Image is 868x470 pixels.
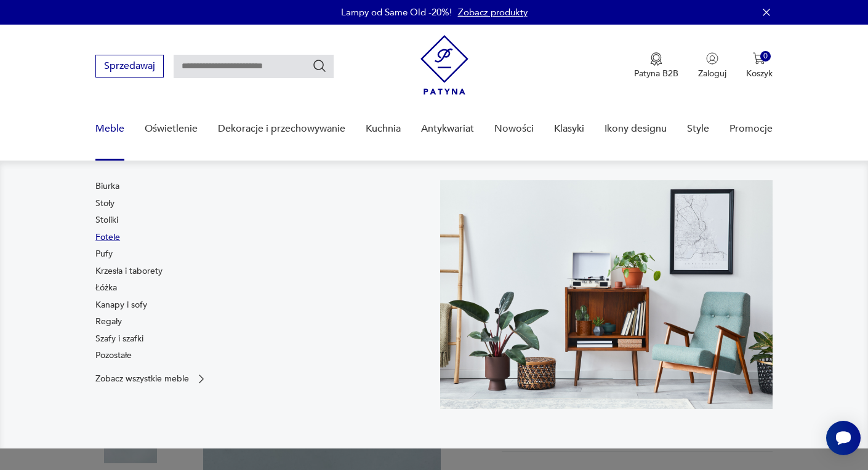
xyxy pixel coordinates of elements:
a: Szafy i szafki [95,333,143,345]
a: Biurka [95,180,119,193]
a: Oświetlenie [145,105,198,153]
a: Ikony designu [605,105,667,153]
a: Klasyki [554,105,584,153]
button: Zaloguj [698,52,726,79]
a: Kanapy i sofy [95,299,147,311]
a: Antykwariat [421,105,474,153]
p: Zaloguj [698,68,726,79]
a: Łóżka [95,282,117,294]
div: 0 [760,51,771,62]
img: Ikona koszyka [753,52,765,65]
a: Nowości [494,105,534,153]
a: Ikona medaluPatyna B2B [634,52,678,79]
img: Patyna - sklep z meblami i dekoracjami vintage [420,35,468,95]
img: 969d9116629659dbb0bd4e745da535dc.jpg [440,180,773,409]
button: Patyna B2B [634,52,678,79]
a: Promocje [729,105,773,153]
p: Koszyk [746,68,773,79]
a: Regały [95,316,122,328]
a: Pozostałe [95,349,132,362]
p: Lampy od Same Old -20%! [341,6,452,18]
button: 0Koszyk [746,52,773,79]
p: Zobacz wszystkie meble [95,375,189,383]
a: Zobacz wszystkie meble [95,373,207,385]
a: Stoły [95,197,115,210]
a: Sprzedawaj [95,63,164,71]
a: Pufy [95,248,113,260]
a: Krzesła i taborety [95,265,163,277]
a: Dekoracje i przechowywanie [218,105,345,153]
button: Sprzedawaj [95,55,164,78]
a: Zobacz produkty [458,6,528,18]
button: Szukaj [312,58,327,73]
a: Style [687,105,709,153]
p: Patyna B2B [634,68,678,79]
a: Stoliki [95,214,118,226]
iframe: Smartsupp widget button [826,421,861,455]
a: Kuchnia [366,105,401,153]
a: Meble [95,105,124,153]
img: Ikonka użytkownika [706,52,718,65]
a: Fotele [95,231,120,244]
img: Ikona medalu [650,52,662,66]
